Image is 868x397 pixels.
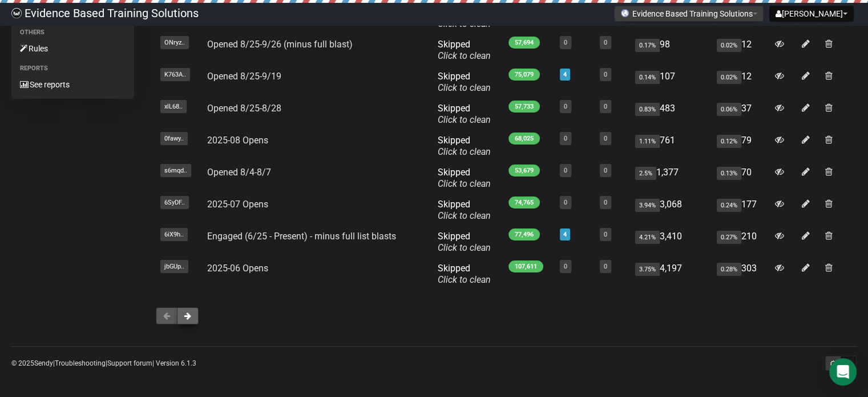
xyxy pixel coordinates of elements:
span: Skipped [438,39,491,61]
td: 1,377 [631,162,712,194]
a: 0 [564,39,567,46]
a: 0 [604,263,607,270]
li: Reports [11,62,134,75]
span: 3.94% [635,199,660,212]
span: 0.83% [635,103,660,116]
td: 177 [712,194,770,226]
span: 0.02% [717,71,741,84]
span: 3.75% [635,263,660,276]
a: Click to clean [438,146,491,157]
td: 12 [712,66,770,98]
a: See reports [11,75,134,94]
li: Others [11,26,134,39]
span: xlL68.. [160,100,187,113]
a: 0 [604,39,607,46]
span: 4.21% [635,231,660,244]
a: 0 [604,199,607,206]
p: © 2025 | | | Version 6.1.3 [11,357,196,370]
span: 1.11% [635,135,660,148]
span: 0.27% [717,231,741,244]
td: 12 [712,34,770,66]
a: Click to clean [438,50,491,61]
a: 0 [604,103,607,110]
a: 4 [563,71,567,78]
a: 0 [564,103,567,110]
a: Troubleshooting [55,359,106,367]
span: 57,733 [508,101,540,113]
a: Click to clean [438,82,491,93]
span: 77,496 [508,228,540,240]
span: jbGUp.. [160,260,188,273]
td: 79 [712,130,770,162]
span: ONryz.. [160,36,189,49]
span: Skipped [438,231,491,253]
span: 0fawy.. [160,132,188,145]
a: Click to clean [438,242,491,253]
a: 0 [564,263,567,270]
a: Sendy [34,359,53,367]
a: Opened 8/4-8/7 [207,167,271,178]
a: 0 [564,199,567,206]
span: 0.17% [635,39,660,52]
a: Click to clean [438,210,491,221]
span: Skipped [438,167,491,189]
img: 6a635aadd5b086599a41eda90e0773ac [11,8,22,18]
span: 0.24% [717,199,741,212]
span: 0.13% [717,167,741,180]
td: 3,068 [631,194,712,226]
td: 107 [631,66,712,98]
span: 0.28% [717,263,741,276]
span: 6iX9h.. [160,228,188,241]
span: 0.12% [717,135,741,148]
a: Opened 8/25-9/26 (minus full blast) [207,39,353,50]
a: Opened 8/25-8/28 [207,103,281,114]
a: 2025-06 Opens [207,263,268,274]
td: 37 [712,98,770,130]
span: 75,079 [508,69,540,81]
img: favicons [620,9,629,18]
span: Skipped [438,199,491,221]
a: 0 [604,231,607,238]
span: Skipped [438,103,491,125]
span: Skipped [438,71,491,93]
span: 57,694 [508,37,540,49]
a: Support forum [107,359,152,367]
div: Open Intercom Messenger [829,358,857,386]
td: 3,410 [631,226,712,258]
span: 6SyDF.. [160,196,189,209]
td: 210 [712,226,770,258]
span: Skipped [438,263,491,285]
span: 68,025 [508,133,540,145]
a: 0 [604,71,607,78]
td: 303 [712,258,770,290]
span: 0.02% [717,39,741,52]
span: 0.14% [635,71,660,84]
a: 2025-07 Opens [207,199,268,210]
a: 0 [604,135,607,142]
a: 0 [604,167,607,174]
span: K763A.. [160,68,190,81]
a: 0 [564,135,567,142]
td: 4,197 [631,258,712,290]
a: Rules [11,39,134,58]
a: 0 [564,167,567,174]
td: 761 [631,130,712,162]
button: [PERSON_NAME] [769,6,854,22]
a: Engaged (6/25 - Present) - minus full list blasts [207,231,396,242]
a: Click to clean [438,114,491,125]
a: 2025-08 Opens [207,135,268,146]
a: Click to clean [438,178,491,189]
span: 107,611 [508,260,543,272]
a: Click to clean [438,274,491,285]
a: 4 [563,231,567,238]
span: 53,679 [508,165,540,177]
td: 98 [631,34,712,66]
td: 483 [631,98,712,130]
span: 0.06% [717,103,741,116]
td: 70 [712,162,770,194]
span: 74,765 [508,197,540,208]
a: Opened 8/25-9/19 [207,71,281,82]
span: 2.5% [635,167,656,180]
span: s6mqd.. [160,164,191,177]
button: Evidence Based Training Solutions [614,6,764,22]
